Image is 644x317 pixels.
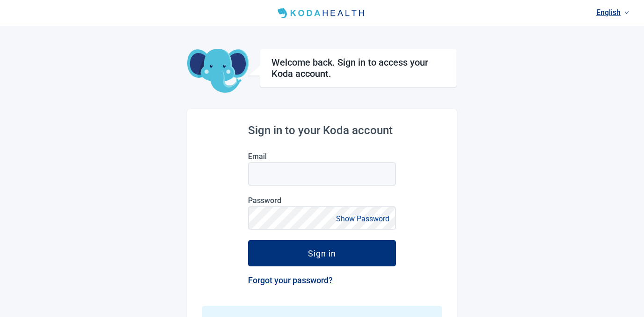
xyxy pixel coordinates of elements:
[187,49,249,94] img: Koda Elephant
[248,124,396,137] h2: Sign in to your Koda account
[248,152,396,161] label: Email
[248,196,396,205] label: Password
[593,5,633,20] a: Current language: English
[274,6,370,21] img: Koda Health
[248,240,396,266] button: Sign in
[624,10,629,15] span: down
[333,212,392,225] button: Show Password
[248,275,333,285] a: Forgot your password?
[271,57,445,79] h1: Welcome back. Sign in to access your Koda account.
[308,249,336,258] div: Sign in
